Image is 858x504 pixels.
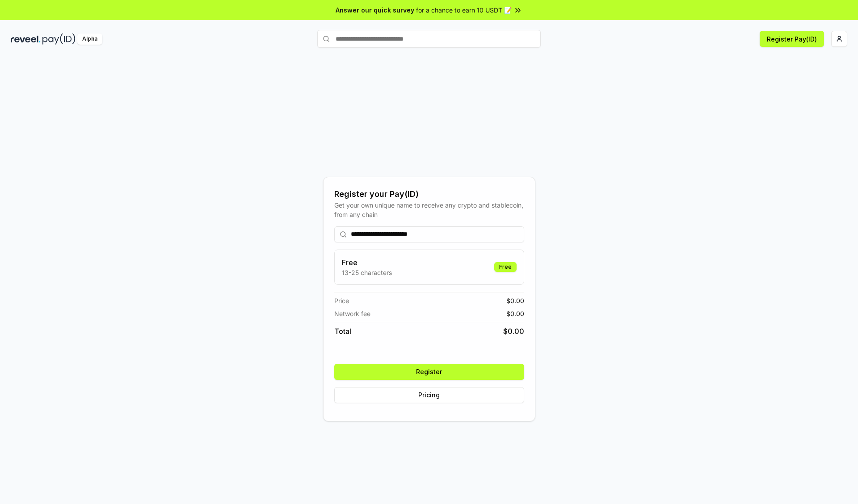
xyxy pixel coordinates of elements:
[334,309,370,318] span: Network fee
[416,5,512,15] span: for a chance to earn 10 USDT 📝
[334,188,524,200] div: Register your Pay(ID)
[11,33,41,45] img: reveel_dark
[760,31,824,47] button: Register Pay(ID)
[334,387,524,403] button: Pricing
[336,5,414,15] span: Answer our quick survey
[503,326,524,337] span: $ 0.00
[334,200,524,219] div: Get your own unique name to receive any crypto and stablecoin, from any chain
[506,296,524,305] span: $ 0.00
[506,309,524,318] span: $ 0.00
[334,296,349,305] span: Price
[334,364,524,380] button: Register
[342,257,392,268] h3: Free
[494,262,517,272] div: Free
[334,326,351,337] span: Total
[342,268,392,277] p: 13-25 characters
[42,33,76,45] img: pay_id
[77,33,102,45] div: Alpha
